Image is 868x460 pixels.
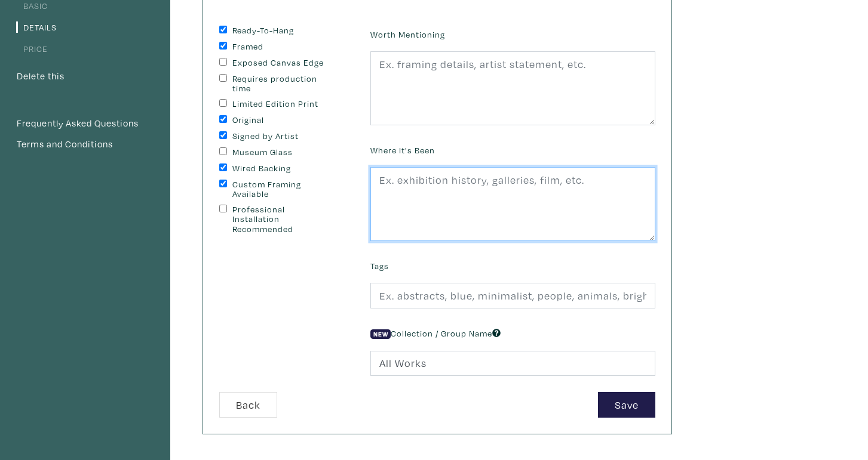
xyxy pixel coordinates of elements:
a: Frequently Asked Questions [16,116,154,131]
label: Exposed Canvas Edge [232,58,332,68]
label: Collection / Group Name [370,327,501,340]
a: Price [16,43,48,54]
label: Limited Edition Print [232,99,332,109]
label: Signed by Artist [232,131,332,141]
label: Tags [370,260,389,273]
label: Museum Glass [232,147,332,158]
input: Ex. abstracts, blue, minimalist, people, animals, bright, etc. [370,283,655,308]
label: Where It's Been [370,144,435,157]
label: Requires production time [232,74,332,94]
button: Save [598,392,655,418]
button: Delete this [16,69,65,84]
label: Framed [232,42,332,52]
span: New [370,329,391,339]
label: Professional Installation Recommended [232,205,332,234]
input: Ex. 202X, Landscape Collection, etc. [370,351,655,376]
button: Back [219,392,277,418]
label: Wired Backing [232,163,332,174]
label: Ready-To-Hang [232,26,332,36]
label: Custom Framing Available [232,180,332,199]
a: Terms and Conditions [16,137,154,152]
label: Original [232,115,332,125]
a: Details [16,21,57,33]
label: Worth Mentioning [370,28,445,41]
